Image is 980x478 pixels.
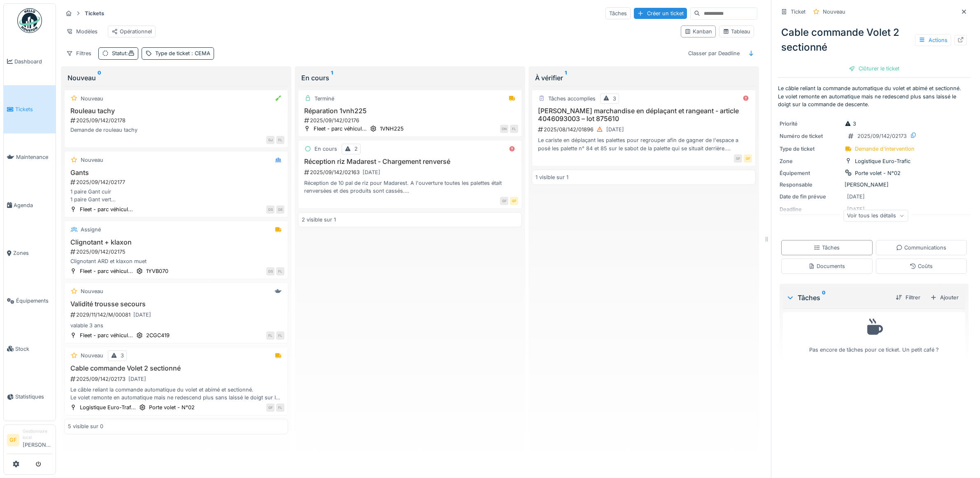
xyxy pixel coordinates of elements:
[4,325,56,373] a: Stock
[788,316,960,354] div: Pas encore de tâches pour ce ticket. Un petit café ?
[303,117,518,124] div: 2025/09/142/02176
[723,28,750,35] div: Tableau
[565,73,567,83] sup: 1
[808,262,845,270] div: Documents
[778,84,970,108] p: Le câble reliant la commande automatique du volet et abimé et sectionné. Le volet remonte en auto...
[128,375,146,383] div: [DATE]
[855,169,901,177] div: Porte volet - N°02
[13,249,52,257] span: Zones
[81,287,103,295] div: Nouveau
[4,277,56,325] a: Équipements
[535,173,568,181] div: 1 visible sur 1
[855,145,915,153] div: Demande d'intervention
[896,244,946,252] div: Communications
[266,403,275,412] div: GF
[146,267,168,275] div: 1YVB070
[112,28,152,35] div: Opérationnel
[7,434,19,446] li: GF
[4,373,56,421] a: Statistiques
[354,145,358,153] div: 2
[70,178,284,186] div: 2025/09/142/02177
[535,136,752,152] div: Le cariste en déplaçant les palettes pour regrouper afin de gagner de l'espace a posé les palette...
[68,169,284,177] h3: Gants
[266,331,275,340] div: FL
[16,297,52,305] span: Équipements
[68,322,284,329] div: valable 3 ans
[302,179,518,195] div: Réception de 10 pal de riz pour Madarest. A l'ouverture toutes les palettes était renversées et d...
[81,352,103,359] div: Nouveau
[823,8,845,16] div: Nouveau
[68,73,285,83] div: Nouveau
[786,293,889,303] div: Tâches
[780,181,968,189] div: [PERSON_NAME]
[4,181,56,229] a: Agenda
[7,428,52,454] a: GF Gestionnaire local[PERSON_NAME]
[70,117,284,124] div: 2025/09/142/02178
[510,125,518,133] div: FL
[380,125,404,133] div: 1VNH225
[302,107,518,115] h3: Réparation 1vnh225
[266,267,275,275] div: DS
[68,422,103,430] div: 5 visible sur 0
[146,331,170,339] div: 2CGC419
[68,126,284,134] div: Demande de rouleau tachy
[301,73,519,83] div: En cours
[780,132,841,140] div: Numéro de ticket
[70,310,284,320] div: 2029/11/142/M/00081
[133,311,151,319] div: [DATE]
[190,50,210,56] span: : CEMA
[780,169,841,177] div: Équipement
[734,154,742,163] div: GF
[276,403,284,412] div: FL
[537,124,752,135] div: 2025/08/142/01896
[780,193,841,201] div: Date de fin prévue
[63,47,95,59] div: Filtres
[15,393,52,401] span: Statistiques
[843,210,908,222] div: Voir tous les détails
[684,28,712,35] div: Kanban
[331,73,333,83] sup: 1
[68,386,284,401] div: Le câble reliant la commande automatique du volet et abimé et sectionné. Le volet remonte en auto...
[68,300,284,308] h3: Validité trousse secours
[14,58,52,65] span: Dashboard
[149,403,195,411] div: Porte volet - N°02
[68,107,284,115] h3: Rouleau tachy
[314,95,334,103] div: Terminé
[855,157,910,165] div: Logistique Euro-Trafic
[15,105,52,113] span: Tickets
[4,133,56,181] a: Maintenance
[23,428,52,441] div: Gestionnaire local
[276,331,284,340] div: FL
[814,244,840,252] div: Tâches
[16,153,52,161] span: Maintenance
[892,292,924,303] div: Filtrer
[155,49,210,57] div: Type de ticket
[915,34,951,46] div: Actions
[68,238,284,246] h3: Clignotant + klaxon
[80,403,136,411] div: Logistique Euro-Traf...
[857,132,907,140] div: 2025/09/142/02173
[606,126,624,133] div: [DATE]
[548,95,596,103] div: Tâches accomplies
[780,145,841,153] div: Type de ticket
[98,73,101,83] sup: 0
[500,197,508,205] div: GF
[4,37,56,85] a: Dashboard
[314,145,337,153] div: En cours
[363,168,380,176] div: [DATE]
[23,428,52,452] li: [PERSON_NAME]
[80,205,133,213] div: Fleet - parc véhicul...
[927,292,962,303] div: Ajouter
[744,154,752,163] div: GF
[634,8,687,19] div: Créer un ticket
[266,136,275,144] div: GJ
[121,352,124,359] div: 3
[314,125,367,133] div: Fleet - parc véhicul...
[15,345,52,353] span: Stock
[70,374,284,384] div: 2025/09/142/02173
[605,7,631,19] div: Tâches
[14,201,52,209] span: Agenda
[276,267,284,275] div: FL
[4,229,56,277] a: Zones
[500,125,508,133] div: ON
